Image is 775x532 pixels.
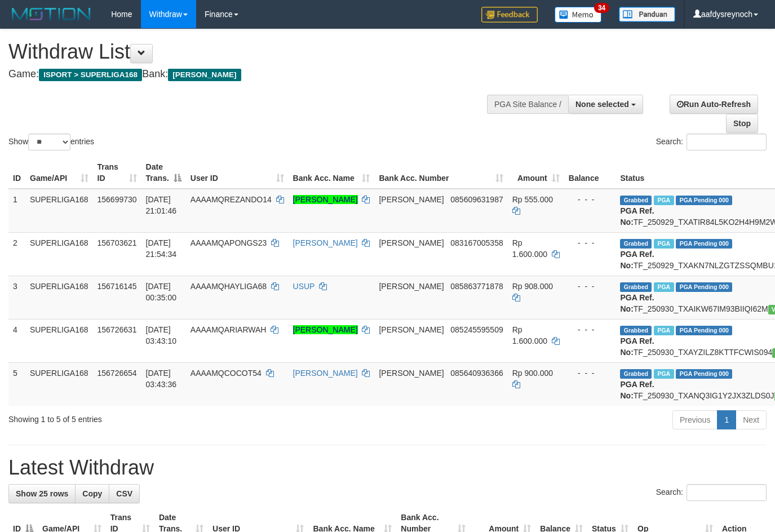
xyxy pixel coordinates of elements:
img: MOTION_logo.png [8,6,94,23]
img: Button%20Memo.svg [555,7,602,23]
span: [PERSON_NAME] [379,325,444,334]
a: USUP [293,282,315,291]
span: PGA Pending [676,282,732,292]
b: PGA Ref. No: [620,250,654,270]
span: Rp 555.000 [512,195,553,204]
button: None selected [568,95,643,114]
td: SUPERLIGA168 [25,319,93,362]
h1: Withdraw List [8,41,506,63]
td: 3 [8,276,25,319]
span: Marked by aafchhiseyha [654,239,674,249]
span: Copy 085640936366 to clipboard [450,369,503,378]
span: AAAAMQREZANDO14 [191,195,272,204]
span: AAAAMQARIARWAH [191,325,267,334]
a: [PERSON_NAME] [293,369,358,378]
span: Rp 1.600.000 [512,325,547,345]
b: PGA Ref. No: [620,380,654,400]
span: CSV [116,489,132,498]
th: Game/API: activate to sort column ascending [25,157,93,189]
span: Copy 085609631987 to clipboard [450,195,503,204]
a: CSV [109,484,140,503]
span: AAAAMQAPONGS23 [191,238,267,247]
div: - - - [569,281,612,292]
span: Marked by aafchhiseyha [654,282,674,292]
img: panduan.png [619,7,675,22]
img: Feedback.jpg [481,7,538,23]
span: Copy 085863771878 to clipboard [450,282,503,291]
span: [DATE] 03:43:10 [146,325,177,345]
td: SUPERLIGA168 [25,362,93,406]
span: PGA Pending [676,196,732,205]
span: AAAAMQCOCOT54 [191,369,262,378]
div: - - - [569,367,612,379]
span: Marked by aafchhiseyha [654,326,674,335]
span: [DATE] 00:35:00 [146,282,177,302]
th: Bank Acc. Name: activate to sort column ascending [289,157,375,189]
th: Balance [564,157,616,189]
b: PGA Ref. No: [620,293,654,313]
span: Grabbed [620,369,652,379]
a: 1 [717,410,736,429]
span: [PERSON_NAME] [379,369,444,378]
span: Copy 083167005358 to clipboard [450,238,503,247]
span: 156726631 [98,325,137,334]
select: Showentries [28,134,70,150]
span: [DATE] 03:43:36 [146,369,177,389]
div: - - - [569,194,612,205]
td: 2 [8,232,25,276]
div: - - - [569,324,612,335]
a: Run Auto-Refresh [670,95,758,114]
span: PGA Pending [676,239,732,249]
th: Date Trans.: activate to sort column descending [141,157,186,189]
span: Rp 900.000 [512,369,553,378]
span: Grabbed [620,239,652,249]
td: 5 [8,362,25,406]
span: PGA Pending [676,326,732,335]
b: PGA Ref. No: [620,206,654,227]
span: AAAAMQHAYLIGA68 [191,282,267,291]
span: Show 25 rows [16,489,68,498]
a: Show 25 rows [8,484,76,503]
span: [PERSON_NAME] [379,282,444,291]
span: Marked by aafchhiseyha [654,196,674,205]
span: Grabbed [620,196,652,205]
input: Search: [687,134,767,150]
th: User ID: activate to sort column ascending [186,157,289,189]
label: Search: [656,134,767,150]
th: ID [8,157,25,189]
span: 156716145 [98,282,137,291]
td: 4 [8,319,25,362]
a: [PERSON_NAME] [293,238,358,247]
span: 156726654 [98,369,137,378]
h4: Game: Bank: [8,69,506,80]
span: PGA Pending [676,369,732,379]
th: Trans ID: activate to sort column ascending [93,157,141,189]
a: [PERSON_NAME] [293,195,358,204]
div: - - - [569,237,612,249]
a: Stop [726,114,758,133]
span: Rp 908.000 [512,282,553,291]
td: SUPERLIGA168 [25,276,93,319]
span: Grabbed [620,326,652,335]
td: 1 [8,189,25,233]
div: PGA Site Balance / [487,95,568,114]
span: Marked by aafchhiseyha [654,369,674,379]
a: Next [736,410,767,429]
td: SUPERLIGA168 [25,189,93,233]
span: [PERSON_NAME] [379,195,444,204]
input: Search: [687,484,767,501]
span: Rp 1.600.000 [512,238,547,259]
span: None selected [575,100,629,109]
span: 156703621 [98,238,137,247]
span: [DATE] 21:54:34 [146,238,177,259]
span: 34 [594,3,609,13]
a: Previous [672,410,718,429]
a: [PERSON_NAME] [293,325,358,334]
label: Show entries [8,134,94,150]
span: 156699730 [98,195,137,204]
span: Copy [82,489,102,498]
div: Showing 1 to 5 of 5 entries [8,409,315,425]
span: [PERSON_NAME] [168,69,241,81]
h1: Latest Withdraw [8,456,767,479]
label: Search: [656,484,767,501]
